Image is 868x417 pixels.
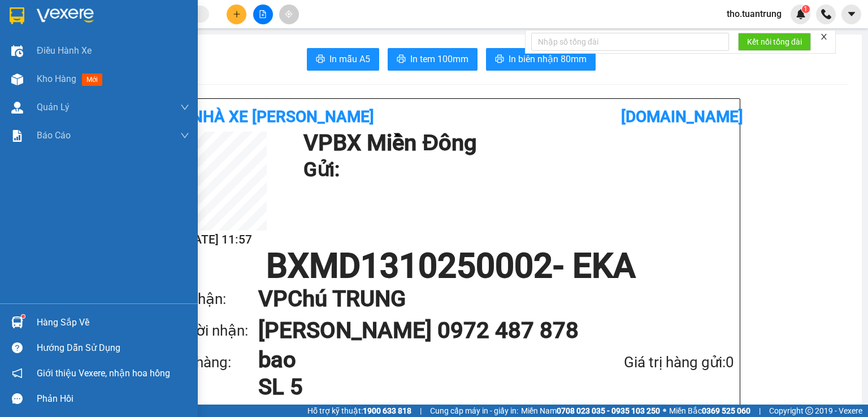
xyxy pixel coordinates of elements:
[410,52,468,66] span: In tem 100mm
[430,405,518,417] span: Cung cấp máy in - giấy in:
[10,7,24,24] img: logo-vxr
[388,48,478,71] button: printerIn tem 100mm
[329,52,370,66] span: In mẫu A5
[12,342,23,353] span: question-circle
[37,44,92,58] span: Điều hành xe
[168,351,258,374] div: Tên hàng:
[168,288,258,311] div: VP nhận:
[258,283,711,315] h1: VP Chú TRUNG
[804,5,808,13] span: 1
[37,128,71,142] span: Báo cáo
[564,351,734,374] div: Giá trị hàng gửi: 0
[495,54,504,65] span: printer
[37,366,170,380] span: Giới thiệu Vexere, nhận hoa hồng
[11,316,23,328] img: warehouse-icon
[486,48,596,71] button: printerIn biên nhận 80mm
[11,130,23,142] img: solution-icon
[621,107,743,126] b: [DOMAIN_NAME]
[180,103,189,112] span: down
[233,10,241,18] span: plus
[303,132,728,154] h1: VP BX Miền Đông
[11,102,23,114] img: warehouse-icon
[738,33,811,51] button: Kết nối tổng đài
[37,100,70,114] span: Quản Lý
[227,5,246,24] button: plus
[847,9,857,19] span: caret-down
[37,73,76,84] span: Kho hàng
[168,249,734,283] h1: BXMD1310250002 - EKA
[37,390,189,407] div: Phản hồi
[12,393,23,404] span: message
[759,405,761,417] span: |
[316,54,325,65] span: printer
[279,5,299,24] button: aim
[531,33,729,51] input: Nhập số tổng đài
[12,368,23,379] span: notification
[258,315,711,346] h1: [PERSON_NAME] 0972 487 878
[258,373,564,401] h1: SL 5
[285,10,293,18] span: aim
[669,405,750,417] span: Miền Bắc
[521,405,660,417] span: Miền Nam
[802,5,810,13] sup: 1
[11,73,23,85] img: warehouse-icon
[303,154,728,185] h1: Gửi:
[168,319,258,342] div: Người nhận:
[253,5,273,24] button: file-add
[509,52,587,66] span: In biên nhận 80mm
[397,54,406,65] span: printer
[663,409,666,413] span: ⚪️
[258,346,564,373] h1: bao
[307,405,411,417] span: Hỗ trợ kỹ thuật:
[11,45,23,57] img: warehouse-icon
[821,9,831,19] img: phone-icon
[841,5,861,24] button: caret-down
[420,405,422,417] span: |
[82,73,102,86] span: mới
[259,10,267,18] span: file-add
[168,231,267,249] h2: [DATE] 11:57
[21,315,25,318] sup: 1
[820,33,828,41] span: close
[718,7,791,21] span: tho.tuantrung
[702,406,750,415] strong: 0369 525 060
[805,407,813,415] span: copyright
[37,340,189,357] div: Hướng dẫn sử dụng
[796,9,806,19] img: icon-new-feature
[557,406,660,415] strong: 0708 023 035 - 0935 103 250
[37,314,189,331] div: Hàng sắp về
[747,36,802,48] span: Kết nối tổng đài
[192,107,374,126] b: Nhà xe [PERSON_NAME]
[180,131,189,140] span: down
[363,406,411,415] strong: 1900 633 818
[307,48,379,71] button: printerIn mẫu A5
